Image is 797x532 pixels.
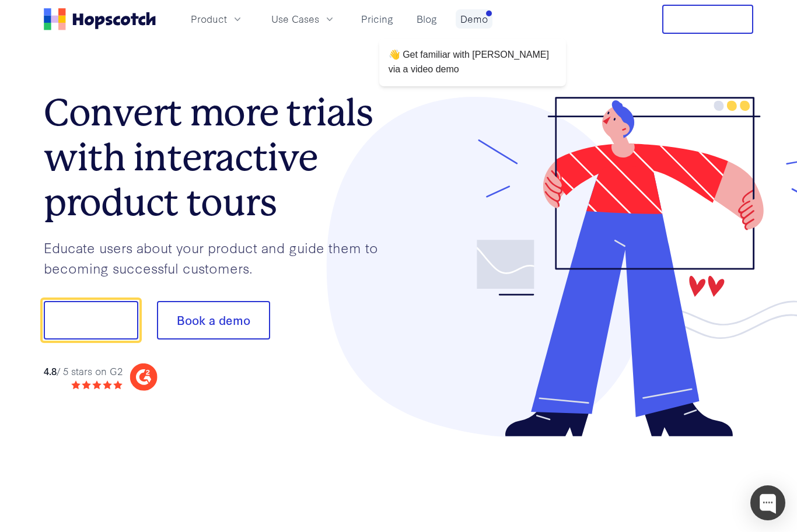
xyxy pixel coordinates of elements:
[191,12,227,26] span: Product
[44,364,57,377] strong: 4.8
[184,9,250,29] button: Product
[264,9,342,29] button: Use Cases
[356,9,398,29] a: Pricing
[44,364,123,379] div: / 5 stars on G2
[271,12,319,26] span: Use Cases
[44,301,138,339] button: Show me!
[44,90,398,225] h1: Convert more trials with interactive product tours
[44,237,398,278] p: Educate users about your product and guide them to becoming successful customers.
[412,9,442,29] a: Blog
[456,9,492,29] a: Demo
[662,5,753,34] button: Free Trial
[157,301,270,339] button: Book a demo
[44,8,156,30] a: Home
[389,48,557,77] p: 👋 Get familiar with [PERSON_NAME] via a video demo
